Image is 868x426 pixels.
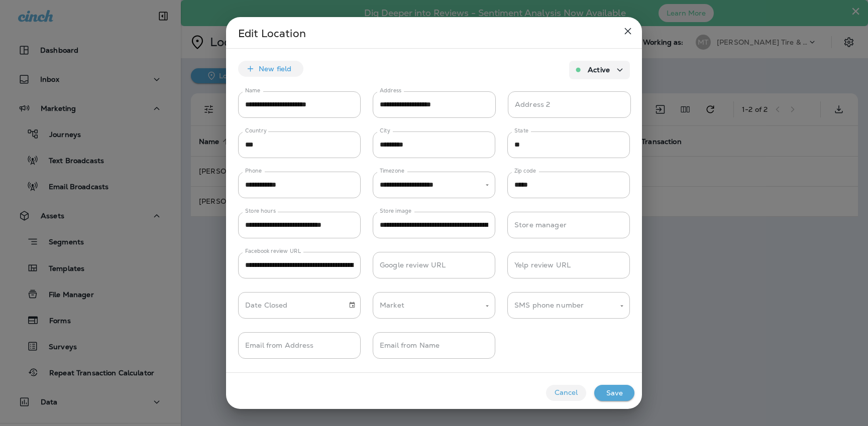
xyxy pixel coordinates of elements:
[588,66,610,74] p: Active
[226,17,642,48] h2: Edit Location
[345,298,360,313] button: Choose date
[546,385,586,401] button: Cancel
[514,127,528,134] label: State
[617,302,626,311] button: Open
[245,167,262,175] label: Phone
[380,167,404,175] label: Timezone
[618,21,638,41] button: close
[380,87,401,94] label: Address
[569,61,630,79] button: Active
[245,87,260,94] label: Name
[483,181,492,190] button: Open
[380,207,411,215] label: Store image
[245,207,276,215] label: Store hours
[380,127,390,134] label: City
[245,247,301,255] label: Facebook review URL
[594,385,634,401] button: Save
[238,61,303,77] button: New field
[483,302,492,311] button: Open
[245,127,267,134] label: Country
[514,167,536,175] label: Zip code
[259,65,291,73] p: New field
